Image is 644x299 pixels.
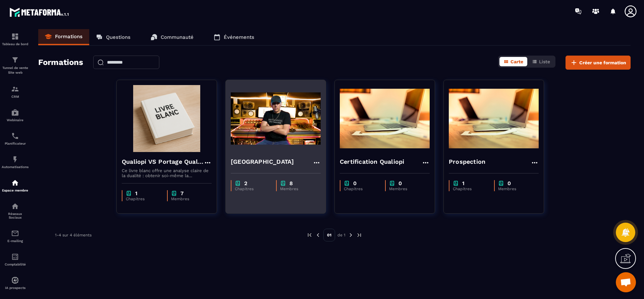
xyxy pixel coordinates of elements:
p: Membres [171,197,205,201]
a: emailemailE-mailing [2,224,29,248]
p: Ce livre blanc offre une analyse claire de la dualité : obtenir soi-même la certification Qualiop... [122,168,212,178]
p: Automatisations [2,165,29,169]
h4: Certification Qualiopi [340,157,404,166]
p: Membres [498,186,532,191]
a: formation-backgroundProspectionchapter1Chapitreschapter0Membres [443,80,552,222]
p: Chapitres [126,197,160,201]
a: Communauté [144,29,200,45]
a: formationformationCRM [2,80,29,103]
img: email [11,229,19,237]
p: de 1 [337,232,345,238]
a: Formations [38,29,89,45]
a: automationsautomationsWebinaire [2,103,29,127]
h4: Qualiopi VS Portage Qualiopi [122,157,204,166]
a: Questions [89,29,137,45]
h2: Formations [38,56,83,70]
p: 0 [353,180,357,186]
img: chapter [389,180,395,186]
img: prev [307,232,313,238]
img: chapter [171,190,177,197]
p: Membres [389,186,423,191]
p: 01 [323,229,335,241]
p: Chapitres [235,186,269,191]
p: Planificateur [2,142,29,145]
img: formation-background [340,85,430,152]
a: formation-background[GEOGRAPHIC_DATA]chapter2Chapitreschapter8Membres [225,80,334,222]
p: Webinaire [2,118,29,122]
p: 0 [398,180,402,186]
img: scheduler [11,132,19,140]
button: Créer une formation [566,56,631,70]
img: formation [11,85,19,93]
a: formationformationTableau de bord [2,27,29,51]
a: automationsautomationsEspace membre [2,174,29,197]
p: Communauté [161,34,194,40]
p: 1 [135,190,138,197]
img: formation-background [231,85,321,152]
button: Liste [528,57,554,66]
a: schedulerschedulerPlanificateur [2,127,29,150]
a: formation-backgroundCertification Qualiopichapter0Chapitreschapter0Membres [334,80,443,222]
p: Questions [106,34,130,40]
button: Carte [499,57,527,66]
img: logo [9,6,70,18]
img: automations [11,276,19,284]
a: Événements [207,29,261,45]
img: automations [11,108,19,117]
a: automationsautomationsAutomatisations [2,150,29,174]
p: Formations [55,33,83,40]
p: Réseaux Sociaux [2,212,29,219]
h4: [GEOGRAPHIC_DATA] [231,157,294,166]
p: IA prospects [2,286,29,290]
img: chapter [498,180,504,186]
a: Ouvrir le chat [616,272,636,292]
p: 7 [180,190,183,197]
p: Tunnel de vente Site web [2,66,29,75]
p: E-mailing [2,239,29,243]
p: 2 [244,180,247,186]
img: formation [11,56,19,64]
p: CRM [2,95,29,98]
img: next [356,232,362,238]
a: social-networksocial-networkRéseaux Sociaux [2,197,29,224]
h4: Prospection [449,157,485,166]
span: Liste [539,59,550,64]
p: Comptabilité [2,263,29,266]
img: next [348,232,354,238]
p: Événements [224,34,254,40]
a: formationformationTunnel de vente Site web [2,51,29,80]
a: formation-backgroundQualiopi VS Portage QualiopiCe livre blanc offre une analyse claire de la dua... [116,80,225,222]
img: automations [11,155,19,163]
p: Chapitres [344,186,378,191]
img: social-network [11,202,19,210]
p: 1 [462,180,465,186]
img: accountant [11,253,19,261]
img: chapter [344,180,350,186]
img: chapter [235,180,241,186]
img: chapter [453,180,459,186]
img: chapter [280,180,286,186]
span: Créer une formation [579,59,626,66]
p: Chapitres [453,186,487,191]
img: formation-background [122,85,212,152]
img: formation-background [449,85,539,152]
img: automations [11,179,19,187]
p: 1-4 sur 4 éléments [55,233,92,237]
img: prev [315,232,321,238]
span: Carte [511,59,523,64]
p: Membres [280,186,314,191]
p: Espace membre [2,189,29,192]
img: formation [11,32,19,41]
p: 8 [289,180,293,186]
p: Tableau de bord [2,42,29,46]
a: accountantaccountantComptabilité [2,248,29,271]
img: chapter [126,190,132,197]
p: 0 [507,180,511,186]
